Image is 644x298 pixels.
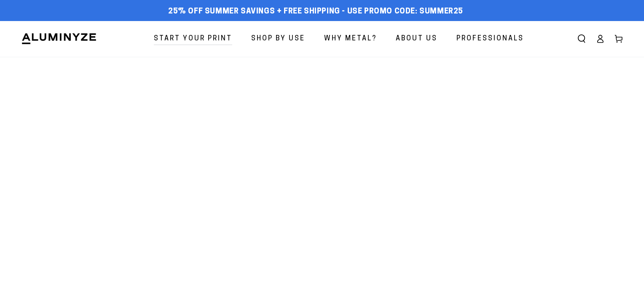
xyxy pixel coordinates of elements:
summary: Search our site [572,29,591,48]
span: Why Metal? [324,33,377,45]
a: About Us [389,28,444,50]
span: 25% off Summer Savings + Free Shipping - Use Promo Code: SUMMER25 [168,7,463,16]
span: Start Your Print [154,33,232,45]
span: About Us [396,33,437,45]
a: Why Metal? [318,28,383,50]
a: Start Your Print [148,28,239,50]
span: Shop By Use [251,33,305,45]
a: Professionals [450,28,530,50]
a: Shop By Use [245,28,311,50]
span: Professionals [456,33,524,45]
img: Aluminyze [21,32,97,45]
